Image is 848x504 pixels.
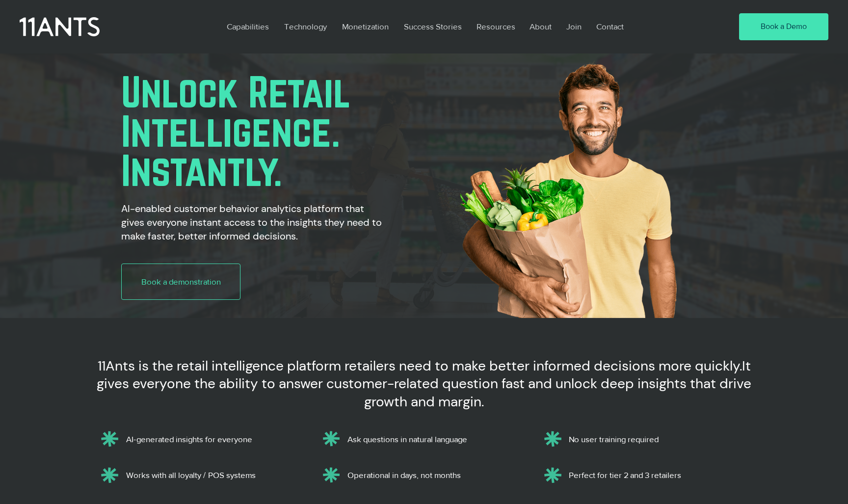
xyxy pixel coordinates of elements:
[126,434,252,444] span: AI-generated insights for everyone
[561,15,586,38] p: Join
[739,13,828,41] a: Book a Demo
[347,470,528,480] p: Operational in days, not months
[141,276,221,288] span: Book a demonstration
[335,15,397,38] a: Monetization
[277,15,335,38] a: Technology
[589,15,632,38] a: Contact
[347,434,528,444] p: Ask questions in natural language
[472,15,520,38] p: Resources
[591,15,629,38] p: Contact
[469,15,522,38] a: Resources
[98,357,742,375] span: 11Ants is the retail intelligence platform retailers need to make better informed decisions more ...
[219,15,277,38] a: Capabilities
[569,434,749,444] p: No user training required
[525,15,556,38] p: About
[222,15,274,38] p: Capabilities
[337,15,394,38] p: Monetization
[399,15,467,38] p: Success Stories
[126,470,306,480] p: Works with all loyalty / POS systems
[397,15,469,38] a: Success Stories
[97,357,751,411] span: It gives everyone the ability to answer customer-related question fast and unlock deep insights t...
[279,15,332,38] p: Technology
[569,470,749,480] p: Perfect for tier 2 and 3 retailers
[121,264,240,300] a: Book a demonstration
[219,15,711,38] nav: Site
[559,15,589,38] a: Join
[522,15,559,38] a: About
[121,202,387,243] h2: AI-enabled customer behavior analytics platform that gives everyone instant access to the insight...
[761,21,807,32] span: Book a Demo
[121,68,351,194] span: Unlock Retail Intelligence. Instantly.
